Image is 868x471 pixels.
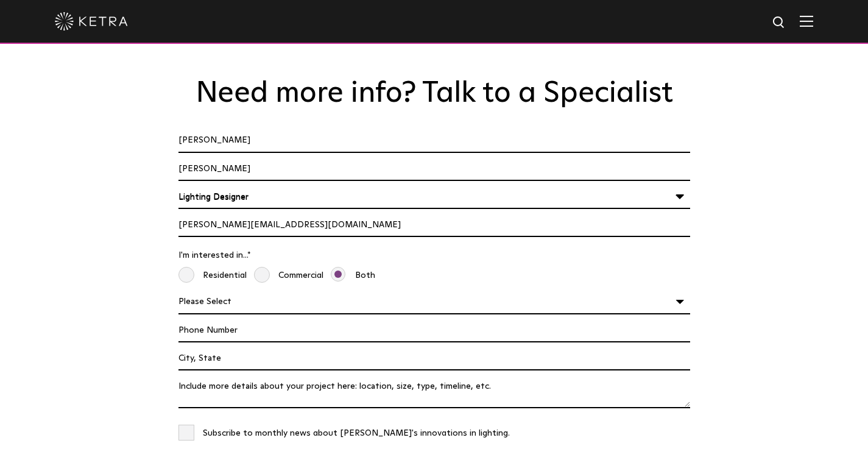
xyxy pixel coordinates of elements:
img: ketra-logo-2019-white [55,12,128,30]
span: Commercial [254,267,323,285]
input: First Name [178,129,690,152]
span: Residential [178,267,247,285]
h2: Need more info? Talk to a Specialist [175,76,693,112]
input: City, State [178,347,690,370]
span: Subscribe to monthly news about [PERSON_NAME]'s innovations in lighting. [178,425,510,442]
input: Email [178,214,690,237]
img: search icon [772,15,787,30]
img: Hamburger%20Nav.svg [800,15,813,27]
span: I'm interested in... [178,251,247,260]
input: Last Name [178,158,690,181]
div: Lighting Designer [178,186,690,209]
input: Phone Number [178,319,690,342]
span: Both [331,267,375,285]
